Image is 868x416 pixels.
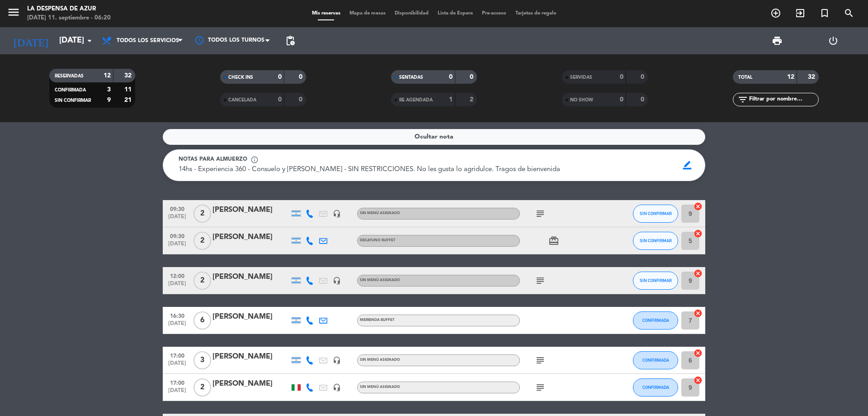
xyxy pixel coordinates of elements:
i: headset_mic [333,277,341,285]
i: card_giftcard [548,235,559,246]
strong: 0 [470,74,475,80]
span: [DATE] [166,214,189,224]
div: [PERSON_NAME] [212,231,289,243]
i: [DATE] [7,31,55,51]
i: turned_in_not [819,8,830,19]
span: 09:30 [166,203,189,214]
span: 14hs - Experiencia 360 - Consuelo y [PERSON_NAME] - SIN RESTRICCIONES. No les gusta lo agridulce.... [179,166,560,173]
i: add_circle_outline [770,8,781,19]
div: LOG OUT [805,27,861,54]
span: [DATE] [166,387,189,398]
div: [PERSON_NAME] [212,204,289,216]
span: Todos los servicios [117,38,179,44]
span: print [772,35,783,46]
i: menu [7,5,20,19]
span: CONFIRMADA [55,88,86,92]
i: cancel [693,229,703,238]
strong: 0 [278,74,282,80]
span: TOTAL [738,75,752,80]
span: CHECK INS [228,75,253,80]
span: Mapa de mesas [345,11,390,16]
span: 17:00 [166,350,189,360]
strong: 1 [449,96,453,103]
strong: 9 [107,97,111,103]
span: [DATE] [166,281,189,291]
span: Tarjetas de regalo [511,11,561,16]
button: CONFIRMADA [633,351,678,369]
div: [DATE] 11. septiembre - 06:20 [27,14,111,23]
span: Sin menú asignado [360,278,400,282]
span: Sin menú asignado [360,211,400,215]
span: Desayuno Buffet [360,239,396,242]
span: 09:30 [166,230,189,241]
span: SIN CONFIRMAR [55,98,91,103]
strong: 3 [107,86,111,93]
i: filter_list [737,94,748,105]
span: 3 [193,351,211,369]
div: [PERSON_NAME] [212,271,289,283]
button: SIN CONFIRMAR [633,205,678,223]
span: CONFIRMADA [642,385,669,390]
div: [PERSON_NAME] [212,311,289,323]
strong: 0 [620,74,623,80]
span: CONFIRMADA [642,318,669,323]
div: [PERSON_NAME] [212,378,289,390]
span: Lista de Espera [433,11,477,16]
strong: 11 [124,86,133,93]
i: headset_mic [333,383,341,392]
span: SIN CONFIRMAR [640,238,672,243]
span: 2 [193,205,211,223]
span: 17:00 [166,377,189,387]
strong: 0 [449,74,453,80]
span: Notas para almuerzo [179,155,247,164]
strong: 0 [278,96,282,103]
span: border_color [679,157,696,174]
i: cancel [693,269,703,278]
span: CONFIRMADA [642,358,669,363]
strong: 32 [808,74,817,80]
span: Disponibilidad [390,11,433,16]
strong: 0 [641,74,646,80]
i: headset_mic [333,356,341,364]
strong: 0 [299,96,304,103]
span: SENTADAS [399,75,423,80]
input: Filtrar por nombre... [748,95,818,105]
span: CANCELADA [228,98,256,102]
i: cancel [693,376,703,385]
span: 2 [193,378,211,397]
button: SIN CONFIRMAR [633,272,678,290]
span: SERVIDAS [570,75,592,80]
i: headset_mic [333,210,341,218]
i: arrow_drop_down [84,35,95,46]
strong: 0 [641,96,646,103]
span: info_outline [250,156,259,164]
span: 2 [193,272,211,290]
span: 2 [193,232,211,250]
i: power_settings_new [828,35,839,46]
i: subject [535,382,546,393]
strong: 2 [470,96,475,103]
span: 12:00 [166,270,189,281]
strong: 12 [104,72,111,79]
span: NO SHOW [570,98,593,102]
button: menu [7,5,20,22]
strong: 0 [299,74,304,80]
span: Sin menú asignado [360,358,400,362]
strong: 21 [124,97,133,103]
span: 6 [193,311,211,330]
span: RE AGENDADA [399,98,433,102]
i: subject [535,208,546,219]
button: SIN CONFIRMAR [633,232,678,250]
span: [DATE] [166,320,189,331]
div: [PERSON_NAME] [212,351,289,363]
span: Pre-acceso [477,11,511,16]
strong: 0 [620,96,623,103]
span: SIN CONFIRMAR [640,278,672,283]
i: search [844,8,854,19]
span: Merienda Buffet [360,318,395,322]
span: Mis reservas [307,11,345,16]
i: exit_to_app [795,8,806,19]
i: subject [535,275,546,286]
span: RESERVADAS [55,74,84,78]
i: subject [535,355,546,366]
